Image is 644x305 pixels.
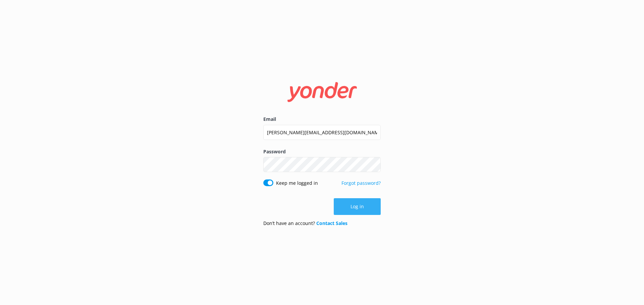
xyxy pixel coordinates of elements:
label: Keep me logged in [276,179,318,187]
input: user@emailaddress.com [263,125,381,140]
a: Forgot password? [341,180,381,186]
button: Show password [367,158,381,171]
p: Don’t have an account? [263,220,347,227]
button: Log in [334,198,381,215]
label: Password [263,148,381,155]
label: Email [263,116,381,123]
a: Contact Sales [316,220,347,226]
